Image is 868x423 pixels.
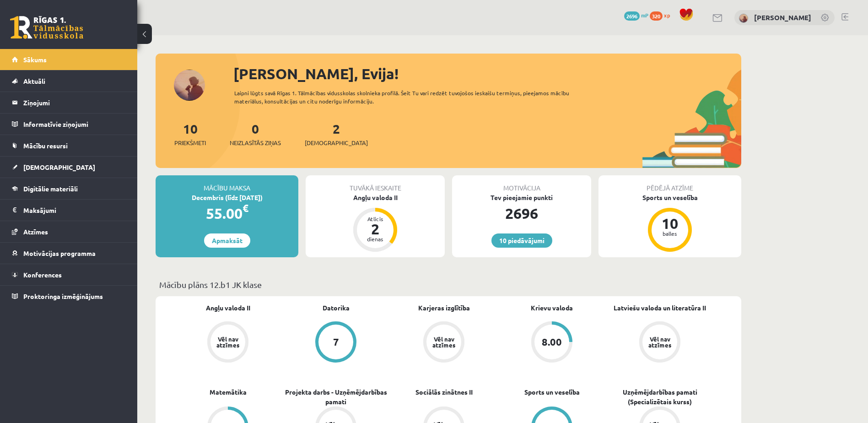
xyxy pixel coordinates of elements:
div: Pēdējā atzīme [598,175,741,193]
a: 2[DEMOGRAPHIC_DATA] [305,120,368,147]
div: Angļu valoda II [306,193,445,202]
a: Ziņojumi [12,92,126,113]
a: Sports un veselība [524,387,580,397]
span: Motivācijas programma [23,249,96,257]
a: Vēl nav atzīmes [390,321,498,364]
span: Mācību resursi [23,141,68,150]
a: Proktoringa izmēģinājums [12,286,126,307]
span: Sākums [23,55,47,64]
a: Karjeras izglītība [418,303,470,313]
a: Latviešu valoda un literatūra II [614,303,706,313]
a: Atzīmes [12,221,126,242]
a: 2696 mP [624,11,648,19]
div: Sports un veselība [598,193,741,202]
div: Tuvākā ieskaite [306,175,445,193]
p: Mācību plāns 12.b1 JK klase [159,278,738,291]
a: Sākums [12,49,126,70]
a: Vēl nav atzīmes [174,321,282,364]
span: mP [641,11,648,19]
span: € [243,201,248,215]
a: Digitālie materiāli [12,178,126,199]
span: Neizlasītās ziņas [230,138,281,147]
legend: Ziņojumi [23,92,126,113]
a: Konferences [12,264,126,285]
span: Proktoringa izmēģinājums [23,292,103,300]
a: 320 xp [650,11,674,19]
div: [PERSON_NAME], Evija! [233,63,741,85]
a: Uzņēmējdarbības pamati (Specializētais kurss) [606,387,714,407]
div: dienas [361,236,389,242]
a: Rīgas 1. Tālmācības vidusskola [10,16,83,39]
a: Datorika [323,303,350,313]
div: Laipni lūgts savā Rīgas 1. Tālmācības vidusskolas skolnieka profilā. Šeit Tu vari redzēt tuvojošo... [234,89,586,105]
div: 8.00 [542,337,562,347]
div: 10 [656,216,684,231]
legend: Maksājumi [23,200,126,221]
a: Aktuāli [12,70,126,92]
div: Decembris (līdz [DATE]) [156,193,298,202]
a: [PERSON_NAME] [754,13,811,22]
a: Krievu valoda [531,303,573,313]
div: Atlicis [361,216,389,222]
a: [DEMOGRAPHIC_DATA] [12,157,126,178]
div: Vēl nav atzīmes [431,336,457,348]
div: Motivācija [452,175,591,193]
span: 2696 [624,11,640,21]
span: [DEMOGRAPHIC_DATA] [23,163,95,171]
span: Digitālie materiāli [23,184,78,193]
span: Aktuāli [23,77,45,85]
span: [DEMOGRAPHIC_DATA] [305,138,368,147]
a: 0Neizlasītās ziņas [230,120,281,147]
a: Apmaksāt [204,233,250,248]
a: Angļu valoda II [206,303,250,313]
img: Evija Grasberga [739,14,748,23]
a: Sports un veselība 10 balles [598,193,741,253]
a: Maksājumi [12,200,126,221]
legend: Informatīvie ziņojumi [23,114,126,135]
span: 320 [650,11,663,21]
a: 10 piedāvājumi [491,233,552,248]
a: Matemātika [210,387,247,397]
a: 7 [282,321,390,364]
div: Vēl nav atzīmes [647,336,673,348]
div: 55.00 [156,202,298,224]
a: Vēl nav atzīmes [606,321,714,364]
div: Vēl nav atzīmes [215,336,241,348]
a: Projekta darbs - Uzņēmējdarbības pamati [282,387,390,407]
a: Motivācijas programma [12,243,126,264]
span: Priekšmeti [174,138,206,147]
a: Informatīvie ziņojumi [12,114,126,135]
a: 8.00 [498,321,606,364]
a: Sociālās zinātnes II [415,387,473,397]
span: Atzīmes [23,228,48,236]
a: 10Priekšmeti [174,120,206,147]
span: Konferences [23,271,62,279]
div: 2 [361,222,389,236]
div: balles [656,231,684,236]
div: Mācību maksa [156,175,298,193]
a: Angļu valoda II Atlicis 2 dienas [306,193,445,253]
div: Tev pieejamie punkti [452,193,591,202]
div: 7 [333,337,339,347]
a: Mācību resursi [12,135,126,156]
div: 2696 [452,202,591,224]
span: xp [664,11,670,19]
